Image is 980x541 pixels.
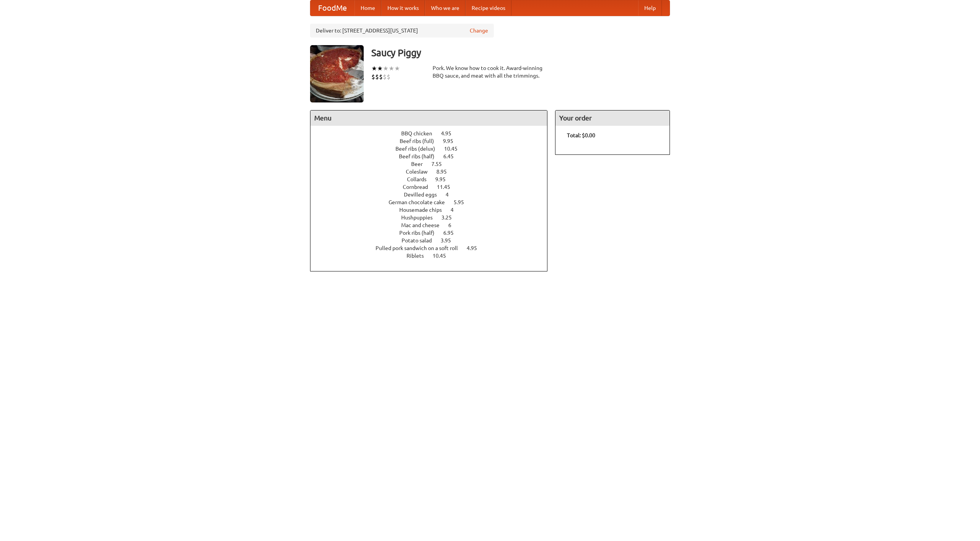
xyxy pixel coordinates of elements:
li: $ [383,73,387,81]
span: 6 [448,222,459,228]
span: 4.95 [467,245,485,251]
a: Change [470,27,488,34]
li: ★ [371,64,377,73]
span: 11.45 [437,184,458,190]
span: 9.95 [443,138,461,144]
h3: Saucy Piggy [371,45,670,60]
a: Help [638,0,662,16]
span: Beef ribs (delux) [395,146,443,152]
span: 4.95 [441,130,459,136]
a: FoodMe [310,0,354,16]
a: Housemade chips 4 [399,207,468,213]
a: Beef ribs (delux) 10.45 [395,146,472,152]
span: 4 [451,207,461,213]
a: Devilled eggs 4 [404,192,463,198]
span: Potato salad [402,237,439,244]
span: Devilled eggs [404,192,444,198]
a: Home [354,0,381,16]
a: German chocolate cake 5.95 [389,199,478,205]
span: 3.95 [441,237,459,244]
span: 5.95 [454,199,472,205]
li: $ [379,73,383,81]
a: Mac and cheese 6 [401,222,465,228]
span: Pork ribs (half) [399,230,442,236]
a: Beef ribs (full) 9.95 [400,138,467,144]
div: Deliver to: [STREET_ADDRESS][US_STATE] [310,24,494,37]
span: 6.95 [443,230,461,236]
span: 9.95 [435,176,453,182]
span: Housemade chips [399,207,449,213]
span: 10.45 [433,253,454,259]
h4: Menu [310,110,547,126]
span: 7.55 [431,161,449,167]
span: Coleslaw [406,169,435,175]
a: Pulled pork sandwich on a soft roll 4.95 [376,245,491,251]
img: angular.jpg [310,45,364,102]
h4: Your order [555,110,670,126]
a: Who we are [425,0,465,16]
a: Potato salad 3.95 [402,237,465,244]
span: 4 [446,192,456,198]
a: Hushpuppies 3.25 [401,214,466,221]
span: German chocolate cake [389,199,452,205]
a: Cornbread 11.45 [403,184,464,190]
span: Beef ribs (full) [400,138,442,144]
span: Riblets [407,253,431,259]
span: Beer [411,161,430,167]
div: Pork. We know how to cook it. Award-winning BBQ sauce, and meat with all the trimmings. [433,64,547,80]
a: Recipe videos [465,0,511,16]
span: 3.25 [441,214,459,221]
span: 10.45 [444,146,465,152]
b: Total: $0.00 [567,132,595,138]
span: Mac and cheese [401,222,447,228]
a: BBQ chicken 4.95 [401,130,465,136]
li: $ [387,73,390,81]
span: 8.95 [436,169,454,175]
a: Riblets 10.45 [407,253,460,259]
a: Beef ribs (half) 6.45 [399,153,468,159]
li: ★ [394,64,400,73]
li: $ [371,73,375,81]
span: Collards [407,176,434,182]
li: ★ [383,64,389,73]
li: ★ [377,64,383,73]
li: ★ [389,64,394,73]
span: Beef ribs (half) [399,153,442,159]
a: Beer 7.55 [411,161,456,167]
li: $ [375,73,379,81]
span: Pulled pork sandwich on a soft roll [376,245,465,251]
a: Collards 9.95 [407,176,460,182]
span: Cornbread [403,184,436,190]
a: Pork ribs (half) 6.95 [399,230,468,236]
span: BBQ chicken [401,130,440,136]
span: 6.45 [443,153,461,159]
span: Hushpuppies [401,214,440,221]
a: Coleslaw 8.95 [406,169,461,175]
a: How it works [381,0,425,16]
